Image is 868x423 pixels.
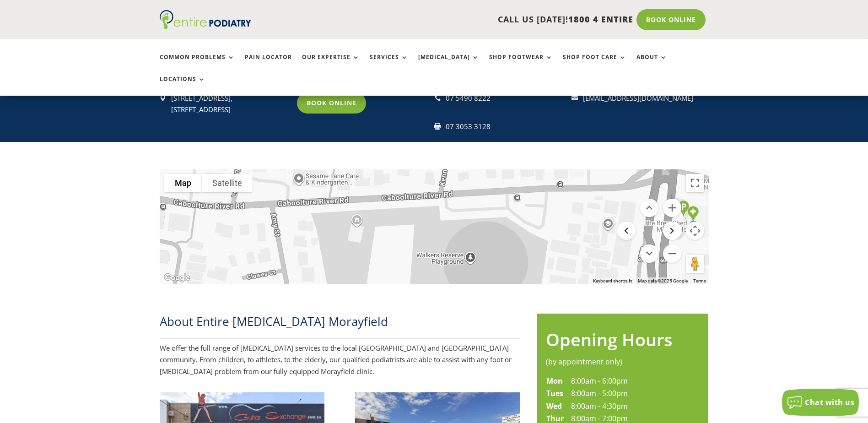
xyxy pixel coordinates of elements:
span:  [434,95,441,101]
td: 8:00am - 6:00pm [571,375,690,388]
td: 8:00am - 4:30pm [571,400,690,413]
img: logo (1) [160,10,251,29]
p: We offer the full range of [MEDICAL_DATA] services to the local [GEOGRAPHIC_DATA] and [GEOGRAPHIC... [160,342,520,378]
a: Open this area in Google Maps (opens a new window) [162,272,192,284]
div: Clinic [684,202,702,226]
button: Show street map [164,174,202,192]
span: Chat with us [805,397,854,407]
button: Toggle fullscreen view [686,174,704,192]
button: Move up [640,199,658,217]
a: Book Online [297,92,366,114]
td: 8:00am - 5:00pm [571,387,690,400]
span: 1800 4 ENTIRE [568,14,633,25]
button: Move right [663,222,681,240]
button: Show satellite imagery [202,174,253,192]
div: 07 3053 3128 [446,121,563,133]
strong: Tues [546,388,563,398]
a: Pain Locator [245,54,292,74]
span:  [160,95,166,101]
div: Parking [674,197,693,220]
img: Google [162,272,192,284]
button: Move left [617,222,636,240]
a: Our Expertise [302,54,360,74]
strong: Mon [546,376,563,386]
div: 07 5490 8222 [446,92,563,104]
a: Entire Podiatry [160,22,251,31]
span:  [434,123,441,130]
button: Zoom in [663,199,681,217]
h2: Opening Hours [546,327,700,356]
a: Locations [160,76,205,96]
p: CALL US [DATE]! [286,14,633,26]
div: (by appointment only) [546,356,700,368]
a: Terms [693,278,706,283]
button: Drag Pegman onto the map to open Street View [686,255,704,273]
a: Shop Foot Care [563,54,626,74]
p: [STREET_ADDRESS], [STREET_ADDRESS] [171,92,289,116]
span: Map data ©2025 Google [638,278,688,283]
a: Book Online [636,9,706,30]
span:  [571,95,578,101]
h2: About Entire [MEDICAL_DATA] Morayfield [160,313,520,334]
a: Services [370,54,408,74]
button: Move down [640,244,658,263]
button: Map camera controls [686,222,704,240]
a: Common Problems [160,54,235,74]
button: Chat with us [782,389,859,416]
strong: Wed [546,401,562,411]
a: [MEDICAL_DATA] [418,54,479,74]
a: Shop Footwear [489,54,553,74]
a: About [636,54,667,74]
button: Keyboard shortcuts [593,278,632,284]
button: Zoom out [663,244,681,263]
a: [EMAIL_ADDRESS][DOMAIN_NAME] [583,93,693,103]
